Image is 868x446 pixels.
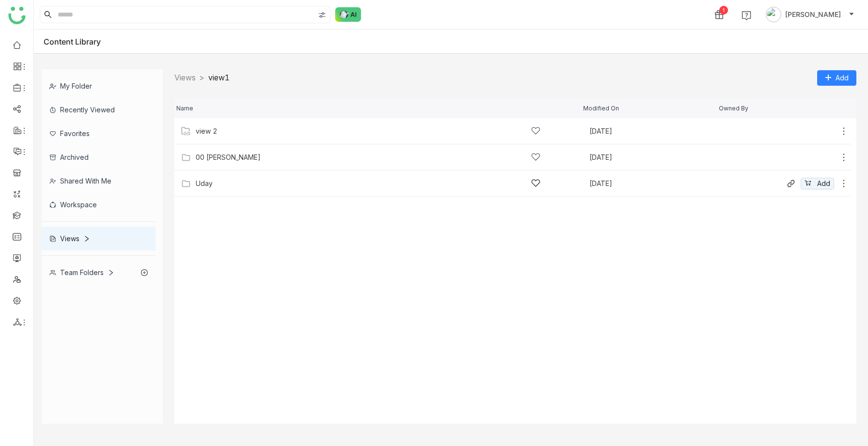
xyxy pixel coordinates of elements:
img: logo [8,7,26,24]
img: avatar [766,7,781,22]
span: [PERSON_NAME] [785,9,841,20]
div: My Folder [42,74,155,98]
img: ask-buddy-normal.svg [335,7,361,22]
div: [DATE] [589,154,714,161]
span: view1 [208,73,230,82]
a: Uday [196,180,213,187]
span: Add [817,178,830,189]
img: search-type.svg [318,11,326,19]
div: Favorites [42,122,155,145]
div: [DATE] [589,128,714,135]
div: Recently Viewed [42,98,155,122]
div: 1 [719,6,728,15]
span: Modified On [583,105,619,111]
a: 00 [PERSON_NAME] [196,154,261,161]
a: Views [174,73,196,82]
img: Folder [181,179,191,188]
span: Name [176,105,193,111]
div: Archived [42,145,155,169]
div: Workspace [42,193,155,216]
img: Folder [181,126,191,136]
button: Add [801,178,834,189]
span: Owned By [719,105,748,111]
nz-breadcrumb-separator: > [200,73,204,82]
img: help.svg [742,11,751,20]
div: Shared with me [42,169,155,193]
div: Content Library [44,37,115,46]
button: [PERSON_NAME] [764,7,856,22]
span: Add [836,73,849,83]
div: Views [49,234,90,243]
div: Team Folders [49,268,114,277]
div: [DATE] [589,180,714,187]
img: Folder [181,153,191,162]
button: Add [817,70,856,86]
a: view 2 [196,127,217,135]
